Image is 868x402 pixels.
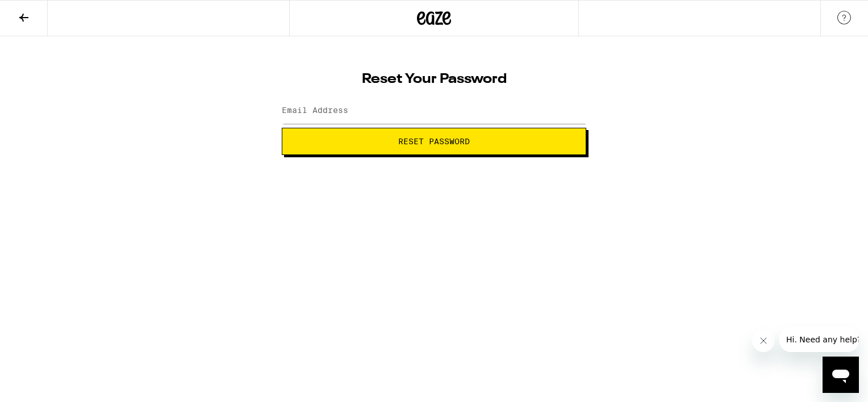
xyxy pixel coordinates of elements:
[282,106,348,115] label: Email Address
[398,137,470,145] span: Reset Password
[282,73,586,86] h1: Reset Your Password
[779,327,859,352] iframe: Message from company
[282,128,586,155] button: Reset Password
[752,329,775,352] iframe: Close message
[282,98,586,124] input: Email Address
[7,8,82,17] span: Hi. Need any help?
[823,357,859,393] iframe: Button to launch messaging window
